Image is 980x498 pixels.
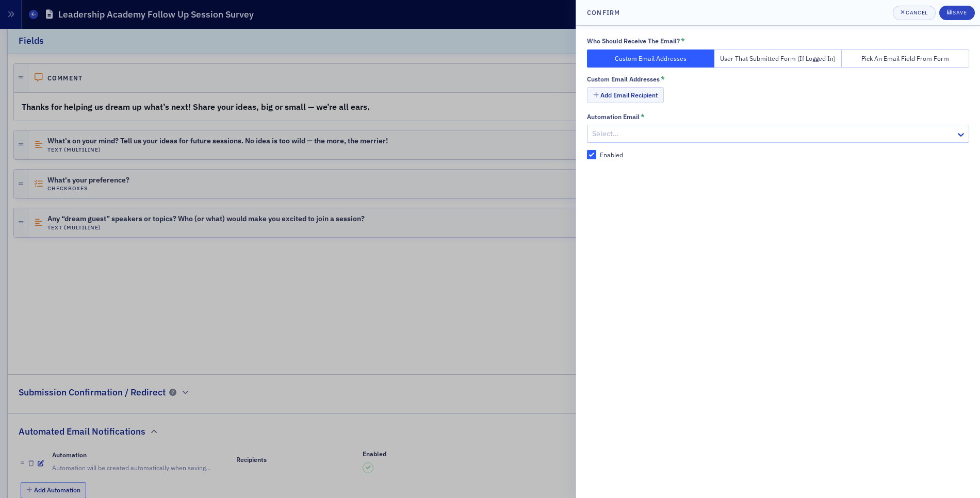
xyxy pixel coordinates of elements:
[587,49,714,68] button: Custom Email Addresses
[893,6,936,20] button: Cancel
[587,8,620,17] h4: Confirm
[842,49,969,68] button: Pick an Email Field From Form
[641,112,645,122] abbr: This field is required
[587,113,640,121] div: Automation Email
[587,37,680,45] div: Who Should Receive The Email?
[681,37,685,46] abbr: This field is required
[600,151,623,159] div: Enabled
[661,75,665,84] abbr: This field is required
[587,150,596,159] input: Enabled
[587,75,660,83] div: Custom Email Addresses
[953,10,967,15] div: Save
[939,6,975,20] button: Save
[714,49,842,68] button: User That Submitted Form (If Logged In)
[587,87,664,103] button: Add Email Recipient
[906,10,927,15] div: Cancel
